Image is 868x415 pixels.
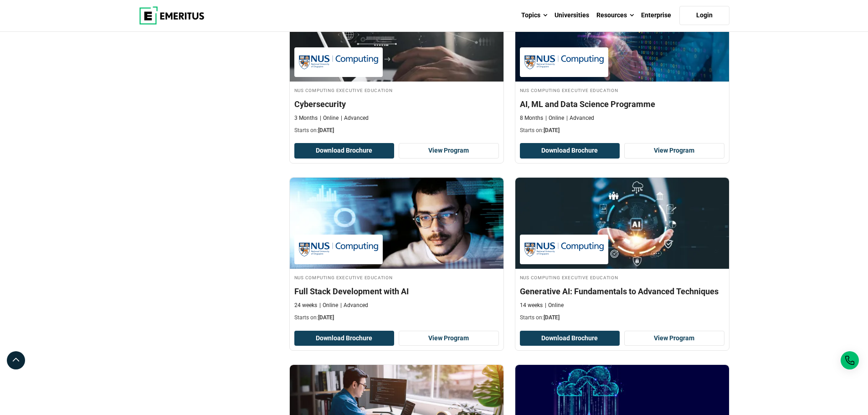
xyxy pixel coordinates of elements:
[399,143,499,159] a: View Program
[520,114,543,122] p: 8 Months
[520,86,724,94] h4: NUS Computing Executive Education
[524,239,604,260] img: NUS Computing Executive Education
[299,52,378,72] img: NUS Computing Executive Education
[294,286,499,297] h4: Full Stack Development with AI
[320,114,339,122] p: Online
[294,86,499,94] h4: NUS Computing Executive Education
[294,143,395,159] button: Download Brochure
[520,127,724,134] p: Starts on:
[341,114,369,122] p: Advanced
[294,314,499,322] p: Starts on:
[520,286,724,297] h4: Generative AI: Fundamentals to Advanced Techniques
[294,98,499,110] h4: Cybersecurity
[294,114,318,122] p: 3 Months
[520,273,724,281] h4: NUS Computing Executive Education
[624,331,724,346] a: View Program
[318,314,334,321] span: [DATE]
[294,273,499,281] h4: NUS Computing Executive Education
[544,127,560,133] span: [DATE]
[294,331,395,346] button: Download Brochure
[520,143,620,159] button: Download Brochure
[319,302,338,309] p: Online
[520,302,543,309] p: 14 weeks
[520,331,620,346] button: Download Brochure
[566,114,594,122] p: Advanced
[299,239,378,260] img: NUS Computing Executive Education
[545,114,564,122] p: Online
[679,6,729,25] a: Login
[294,302,317,309] p: 24 weeks
[515,178,729,326] a: Technology Course by NUS Computing Executive Education - December 23, 2025 NUS Computing Executiv...
[624,143,724,159] a: View Program
[340,302,368,309] p: Advanced
[515,178,729,269] img: Generative AI: Fundamentals to Advanced Techniques | Online Technology Course
[524,52,604,72] img: NUS Computing Executive Education
[294,127,499,134] p: Starts on:
[290,178,503,269] img: Full Stack Development with AI | Online Coding Course
[520,98,724,110] h4: AI, ML and Data Science Programme
[318,127,334,133] span: [DATE]
[545,302,564,309] p: Online
[520,314,724,322] p: Starts on:
[290,178,503,326] a: Coding Course by NUS Computing Executive Education - December 23, 2025 NUS Computing Executive Ed...
[399,331,499,346] a: View Program
[544,314,560,321] span: [DATE]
